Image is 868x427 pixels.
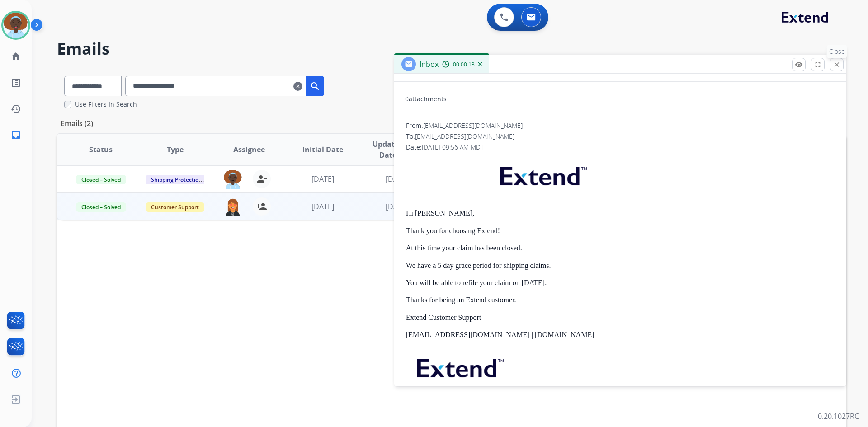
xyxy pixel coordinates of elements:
span: Assignee [233,144,265,155]
div: attachments [405,94,447,103]
mat-icon: person_add [256,201,267,212]
img: agent-avatar [224,197,242,216]
span: [DATE] 09:56 AM MDT [422,143,484,151]
mat-icon: remove_red_eye [795,61,803,69]
span: [EMAIL_ADDRESS][DOMAIN_NAME] [423,121,523,130]
mat-icon: inbox [10,130,21,141]
img: extend.png [406,348,513,384]
p: Emails (2) [57,118,97,129]
div: From: [406,121,835,130]
span: Type [167,144,184,155]
mat-icon: search [310,81,321,92]
span: [DATE] [386,174,408,184]
img: extend.png [489,156,596,192]
p: We have a 5 day grace period for shipping claims. [406,262,835,270]
mat-icon: close [833,61,841,69]
mat-icon: clear [293,81,302,92]
span: [DATE] [311,174,334,184]
span: Inbox [420,59,439,69]
img: avatar [3,13,28,38]
span: Shipping Protection [146,175,208,184]
div: To: [406,132,835,141]
span: Initial Date [302,144,343,155]
p: Extend Customer Support [406,314,835,322]
mat-icon: fullscreen [814,61,822,69]
button: Close [830,58,844,71]
span: [EMAIL_ADDRESS][DOMAIN_NAME] [415,132,514,141]
p: You will be able to refile your claim on [DATE]. [406,279,835,287]
span: Closed – Solved [76,175,126,184]
img: agent-avatar [224,170,242,189]
span: Status [89,144,113,155]
p: 0.20.1027RC [818,411,859,422]
mat-icon: person_remove [256,174,267,184]
span: 0 [405,94,409,103]
p: At this time your claim has been closed. [406,244,835,252]
mat-icon: history [10,103,21,114]
span: [DATE] [311,202,334,211]
p: [EMAIL_ADDRESS][DOMAIN_NAME] | [DOMAIN_NAME] [406,331,835,339]
mat-icon: list_alt [10,77,21,88]
p: Thanks for being an Extend customer. [406,296,835,304]
p: Close [827,45,847,58]
span: 00:00:13 [453,61,475,68]
label: Use Filters In Search [75,100,137,109]
span: [DATE] [386,202,408,211]
h2: Emails [57,40,846,58]
mat-icon: home [10,51,21,62]
p: Hi [PERSON_NAME], [406,209,835,217]
span: Updated Date [368,139,409,160]
div: Date: [406,143,835,152]
span: Customer Support [146,202,204,212]
p: Thank you for choosing Extend! [406,227,835,235]
span: Closed – Solved [76,202,126,212]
